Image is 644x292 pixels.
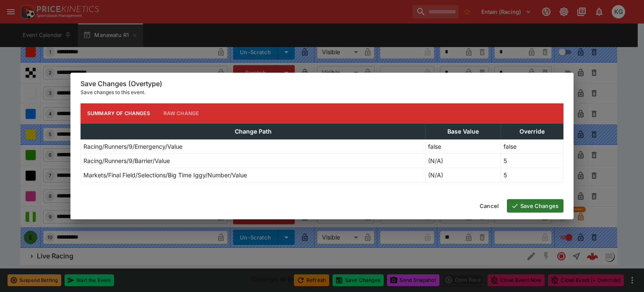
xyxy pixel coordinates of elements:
td: 5 [501,153,563,168]
p: Save changes to this event. [80,88,563,97]
p: Racing/Runners/9/Barrier/Value [83,156,170,165]
td: (N/A) [426,168,501,182]
button: Cancel [475,199,504,213]
th: Override [501,124,563,139]
td: false [501,139,563,153]
button: Save Changes [507,199,563,213]
p: Racing/Runners/9/Emergency/Value [83,142,182,151]
td: (N/A) [426,153,501,168]
h6: Save Changes (Overtype) [80,79,563,88]
button: Summary of Changes [80,103,157,124]
td: false [426,139,501,153]
td: 5 [501,168,563,182]
th: Change Path [81,124,426,139]
button: Raw Change [157,103,206,124]
th: Base Value [426,124,501,139]
p: Markets/Final Field/Selections/Big Time Iggy/Number/Value [83,171,247,179]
